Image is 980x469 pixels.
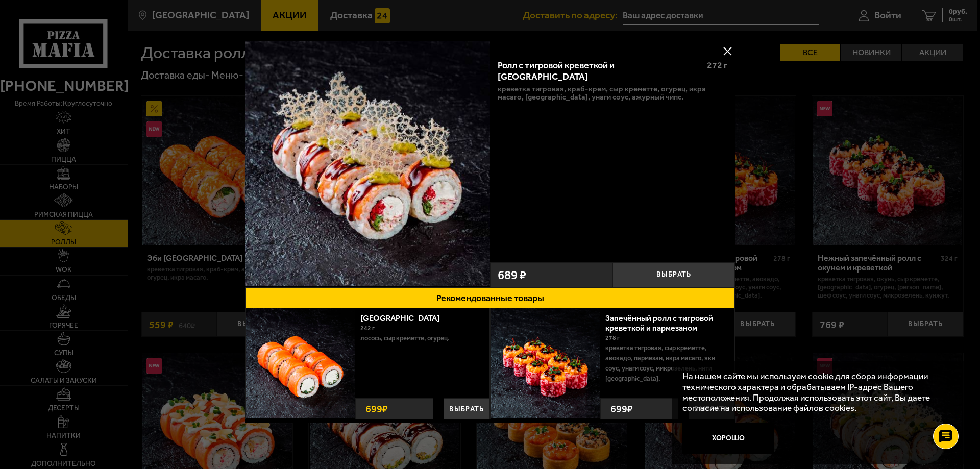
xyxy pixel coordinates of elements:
span: 272 г [707,60,727,71]
a: [GEOGRAPHIC_DATA] [360,313,450,323]
span: 689 ₽ [498,269,526,281]
button: Выбрать [444,398,489,419]
button: Рекомендованные товары [245,287,735,308]
span: 278 г [605,334,620,341]
div: Ролл с тигровой креветкой и [GEOGRAPHIC_DATA] [498,60,698,82]
a: Запечённый ролл с тигровой креветкой и пармезаном [605,313,713,333]
button: Выбрать [612,262,735,287]
p: лосось, Сыр креметте, огурец. [360,333,482,343]
span: 242 г [360,325,375,332]
p: креветка тигровая, Сыр креметте, авокадо, пармезан, икра масаго, яки соус, унаги соус, микрозелен... [605,343,727,384]
p: креветка тигровая, краб-крем, Сыр креметте, огурец, икра масаго, [GEOGRAPHIC_DATA], унаги соус, а... [498,85,727,101]
a: Ролл с тигровой креветкой и Гуакамоле [245,41,490,287]
p: На нашем сайте мы используем cookie для сбора информации технического характера и обрабатываем IP... [682,371,950,413]
strong: 699 ₽ [363,399,390,419]
button: Хорошо [682,423,774,454]
img: Ролл с тигровой креветкой и Гуакамоле [245,41,490,286]
strong: 699 ₽ [608,399,635,419]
